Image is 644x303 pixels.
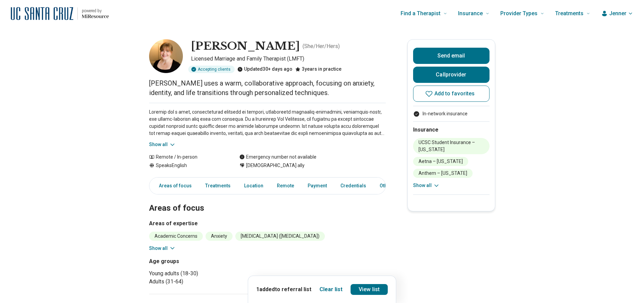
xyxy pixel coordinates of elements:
[295,66,341,73] div: 3 years in practice
[151,179,196,193] a: Areas of focus
[336,179,370,193] a: Credentials
[149,186,386,214] h2: Areas of focus
[413,86,490,102] button: Add to favorites
[237,66,292,73] div: Updated 30+ days ago
[188,66,235,73] div: Accepting clients
[191,55,386,63] p: Licensed Marriage and Family Therapist (LMFT)
[149,162,226,169] div: Speaks English
[191,39,300,53] h1: [PERSON_NAME]
[413,157,468,166] li: Aetna – [US_STATE]
[413,169,473,178] li: Anthem – [US_STATE]
[149,39,183,73] img: Caitlin Carnegie, Licensed Marriage and Family Therapist (LMFT)
[149,141,176,148] button: Show all
[609,9,626,18] span: Jenner
[240,179,267,193] a: Location
[413,182,440,189] button: Show all
[413,138,490,154] li: UCSC Student Insurance – [US_STATE]
[413,110,490,117] ul: Payment options
[401,9,440,18] span: Find a Therapist
[206,232,233,241] li: Anxiety
[256,285,311,294] p: 1 added
[239,154,316,161] div: Emergency number not available
[434,91,475,96] span: Add to favorites
[351,284,388,295] a: View list
[149,278,265,286] li: Adults (31-64)
[303,42,340,50] p: ( She/Her/Hers )
[273,179,298,193] a: Remote
[500,9,538,18] span: Provider Types
[149,245,176,252] button: Show all
[246,162,305,169] span: [DEMOGRAPHIC_DATA] ally
[413,67,490,83] button: Callprovider
[235,232,325,241] li: [MEDICAL_DATA] ([MEDICAL_DATA])
[11,3,109,24] a: Home page
[82,8,109,14] p: powered by
[413,126,490,134] h2: Insurance
[413,110,490,117] li: In-network insurance
[149,232,203,241] li: Academic Concerns
[149,109,386,137] p: Loremip dol s amet, consecteturad elitsedd ei tempori, utlaboreetd magnaaliq-enimadmini, veniamqu...
[458,9,483,18] span: Insurance
[376,179,400,193] a: Other
[149,257,265,265] h3: Age groups
[149,270,265,278] li: Young adults (18-30)
[319,285,342,294] button: Clear list
[601,9,633,18] button: Jenner
[555,9,583,18] span: Treatments
[413,48,490,64] button: Send email
[149,219,386,228] h3: Areas of expertise
[275,286,311,293] span: to referral list
[149,78,386,97] p: [PERSON_NAME] uses a warm, collaborative approach, focusing on anxiety, identity, and life transi...
[201,179,235,193] a: Treatments
[304,179,331,193] a: Payment
[149,154,226,161] div: Remote / In-person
